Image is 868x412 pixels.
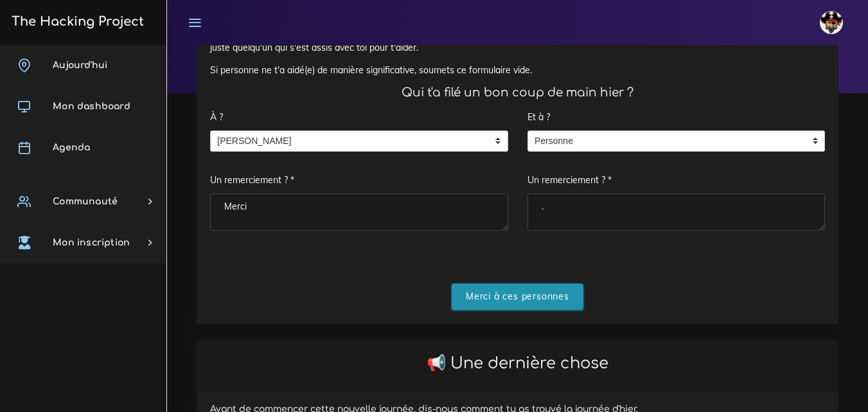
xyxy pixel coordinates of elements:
span: Aujourd'hui [53,60,107,70]
span: Communauté [53,197,118,206]
label: Un remerciement ? * [210,168,294,194]
h3: The Hacking Project [8,15,144,29]
h2: 📢 Une dernière chose [210,354,825,373]
label: À ? [210,104,223,130]
h4: Qui t'a filé un bon coup de main hier ? [210,85,825,100]
span: Personne [528,131,806,152]
p: Si personne ne t'a aidé(e) de manière significative, soumets ce formulaire vide. [210,64,825,76]
input: Merci à ces personnes [452,283,583,310]
span: [PERSON_NAME] [211,131,488,152]
img: avatar [820,11,843,34]
span: Agenda [53,143,90,152]
span: Mon dashboard [53,102,130,111]
span: Mon inscription [53,238,130,247]
label: Et à ? [527,104,550,130]
label: Un remerciement ? * [527,168,612,194]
